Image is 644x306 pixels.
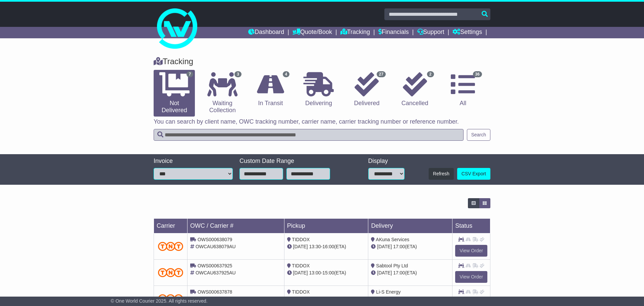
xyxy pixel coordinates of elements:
a: Dashboard [248,27,284,38]
a: Support [417,27,444,38]
div: (ETA) [371,296,449,303]
span: 27 [377,71,386,77]
span: Li-S Energy [376,289,400,295]
span: 7 [186,71,194,77]
span: OWS000638079 [198,237,232,242]
div: Display [368,158,405,165]
a: 4 In Transit [250,70,291,110]
div: - (ETA) [287,296,366,303]
a: 3 Waiting Collection [202,70,243,117]
button: Search [467,129,490,141]
td: Status [452,219,490,233]
td: Delivery [368,219,452,233]
span: [DATE] [293,244,308,249]
div: - (ETA) [287,243,366,250]
span: TIDDOX [292,263,310,268]
td: Pickup [284,219,368,233]
span: [DATE] [377,270,392,275]
span: © One World Courier 2025. All rights reserved. [111,298,208,304]
div: (ETA) [371,243,449,250]
div: Custom Date Range [239,158,347,165]
td: OWC / Carrier # [187,219,284,233]
div: Invoice [154,158,233,165]
span: OWCAU638079AU [196,244,236,249]
span: [DATE] [293,270,308,275]
span: [DATE] [377,244,392,249]
span: 3 [234,71,241,77]
span: 4 [283,71,290,77]
a: Delivering [298,70,339,110]
a: 2 Cancelled [394,70,435,110]
a: View Order [455,271,487,283]
span: 16:00 [322,244,334,249]
img: TNT_Domestic.png [158,242,183,251]
a: Quote/Book [292,27,332,38]
button: Refresh [429,168,454,180]
span: 17:00 [393,270,405,275]
span: OWCAU637925AU [196,270,236,275]
span: TIDDOX [292,289,310,295]
td: Carrier [154,219,187,233]
a: View Order [455,245,487,257]
span: 17:00 [393,244,405,249]
div: Tracking [150,57,494,67]
a: Tracking [340,27,370,38]
div: (ETA) [371,269,449,276]
span: 15:00 [322,270,334,275]
img: TNT_Domestic.png [158,268,183,277]
span: Sabtool Pty Ltd [376,263,408,268]
p: You can search by client name, OWC tracking number, carrier name, carrier tracking number or refe... [154,118,490,126]
a: Settings [452,27,482,38]
div: - (ETA) [287,269,366,276]
span: 13:30 [309,244,321,249]
span: TIDDOX [292,237,310,242]
a: 27 Delivered [346,70,387,110]
a: 36 All [442,70,484,110]
span: 13:00 [309,270,321,275]
img: TNT_Domestic.png [158,294,183,303]
span: 2 [427,71,434,77]
a: 7 Not Delivered [154,70,195,117]
span: OWS000637878 [198,289,232,295]
span: 36 [473,71,482,77]
a: Financials [378,27,409,38]
a: CSV Export [457,168,490,180]
span: AKuna Services [376,237,410,242]
span: OWS000637925 [198,263,232,268]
